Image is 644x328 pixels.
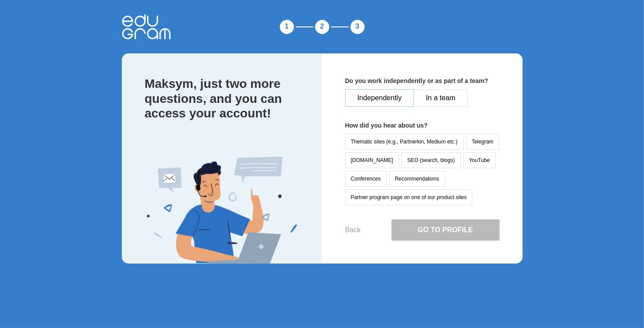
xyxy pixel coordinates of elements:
button: In a team [414,89,468,107]
button: Telegram [466,134,499,150]
button: Go to Profile [392,219,500,241]
div: 2 [313,18,331,36]
button: Thematic sites (e.g., Partnerkin, Medium etc.) [345,134,463,150]
button: Partner program page on one of our product sites [345,189,473,205]
button: Conferences [345,171,387,187]
div: 1 [278,18,296,36]
button: YouTube [463,152,496,168]
p: Do you work independently or as part of a team? [345,76,500,86]
div: 3 [349,18,366,36]
button: Back [345,226,361,234]
img: Expert Image [147,157,297,264]
button: SEO (search, blogs) [402,152,461,168]
button: Independently [345,89,414,107]
button: [DOMAIN_NAME] [345,152,399,168]
button: Recommendations [389,171,445,187]
p: How did you hear about us? [345,121,500,130]
p: Maksym, just two more questions, and you can access your account! [145,76,305,121]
